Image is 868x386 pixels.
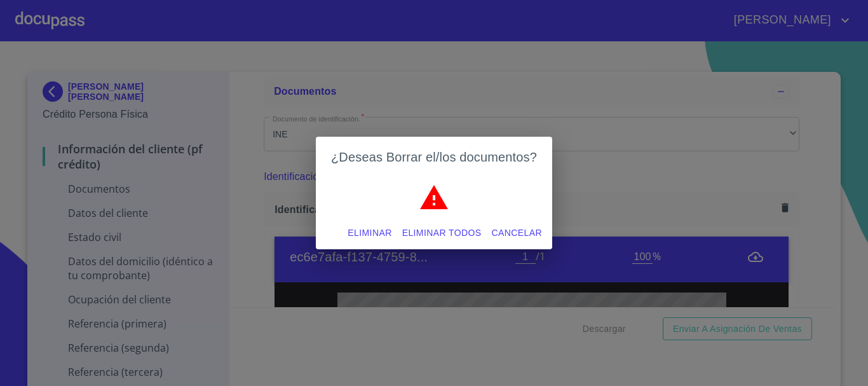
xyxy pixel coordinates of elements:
h2: ¿Deseas Borrar el/los documentos? [331,147,537,167]
span: Eliminar todos [402,225,482,241]
span: Cancelar [492,225,542,241]
span: Eliminar [348,225,391,241]
button: Eliminar todos [397,221,487,245]
button: Cancelar [487,221,547,245]
button: Eliminar [342,221,397,245]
